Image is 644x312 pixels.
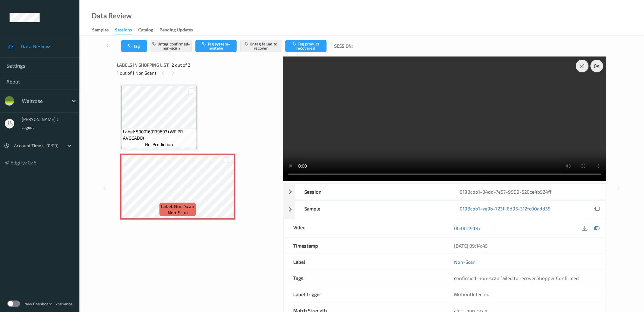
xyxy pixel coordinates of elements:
span: , , [454,275,579,281]
span: Session: [335,43,353,49]
div: MotionDetected [445,286,606,302]
div: Sample [295,201,451,219]
span: failed to recover [501,275,536,281]
span: Labels in shopping list: [117,62,169,68]
div: Label Trigger [284,286,445,302]
span: no-prediction [145,141,173,148]
span: Label: Non-Scan [161,203,194,209]
div: Sample0198cbb1-ee9b-723f-8d93-312fc00add35 [283,200,606,219]
button: Tag [121,40,147,52]
span: 2 out of 2 [172,62,190,68]
div: Session0198cbb1-84dd-7e57-9999-520ce4b524ff [283,183,606,200]
span: confirmed-non-scan [454,275,500,281]
button: Untag failed to recover [240,40,281,52]
a: 0198cbb1-ee9b-723f-8d93-312fc00add35 [460,205,551,214]
div: 1 out of 1 Non Scans [117,69,279,77]
a: Catalog [138,26,159,35]
div: Pending Updates [159,27,193,35]
div: x 1 [576,60,589,72]
a: Non-Scan [454,259,476,265]
span: Shopper Confirmed [537,275,579,281]
div: Label [284,254,445,270]
div: Sessions [115,27,132,35]
a: Pending Updates [159,26,199,35]
span: non-scan [168,209,188,216]
button: Untag confirmed-non-scan [151,40,192,52]
div: 0198cbb1-84dd-7e57-9999-520ce4b524ff [451,184,606,200]
div: [DATE] 09:14:45 [454,242,596,249]
a: Samples [92,26,115,35]
div: Data Review [92,13,132,19]
a: Sessions [115,26,138,35]
div: Tags [284,270,445,286]
a: 00:00:19.187 [454,225,481,231]
button: Tag system-mistake [195,40,237,52]
div: 0 s [591,60,603,72]
div: Session [295,184,451,200]
div: Video [284,219,445,237]
div: Samples [92,27,109,35]
div: Catalog [138,27,153,35]
div: Timestamp [284,238,445,254]
button: Tag product recovered [285,40,327,52]
span: Label: 5000169179697 (WR PR AVOCADO) [123,129,195,141]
